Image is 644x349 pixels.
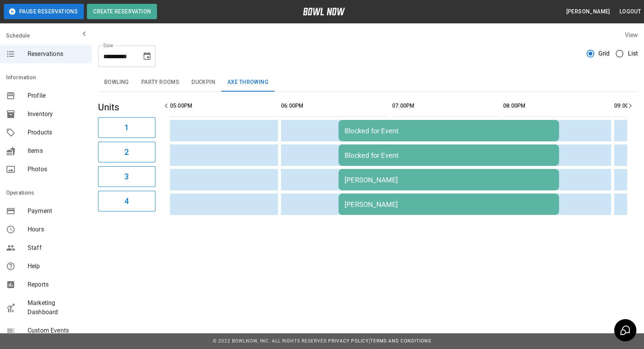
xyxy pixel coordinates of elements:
span: Products [28,128,86,137]
button: Bowling [98,73,135,92]
a: Terms and Conditions [370,338,431,344]
span: Reports [28,280,86,289]
span: Marketing Dashboard [28,298,86,317]
div: inventory tabs [98,73,638,92]
button: 3 [98,166,155,187]
button: Pause Reservations [4,4,84,19]
button: 1 [98,117,155,138]
button: 2 [98,142,155,162]
label: View [624,31,638,39]
div: [PERSON_NAME] [345,200,553,208]
img: logo [303,8,345,15]
button: Party Rooms [135,73,185,92]
button: Choose date, selected date is Oct 9, 2025 [139,49,155,64]
div: Blocked for Event [345,127,553,135]
span: Reservations [28,49,86,59]
button: [PERSON_NAME] [563,5,613,19]
button: Duckpin [185,73,221,92]
span: Payment [28,206,86,216]
button: Create Reservation [87,4,157,19]
span: List [628,49,638,58]
h6: 1 [124,121,129,134]
h6: 4 [124,195,129,207]
a: Privacy Policy [328,338,369,344]
th: 07:00PM [392,95,500,117]
span: Grid [598,49,610,58]
th: 06:00PM [281,95,389,117]
span: © 2022 BowlNow, Inc. All Rights Reserved. [213,338,328,344]
div: [PERSON_NAME] [345,176,553,184]
span: Help [28,262,86,271]
span: Inventory [28,110,86,119]
button: Axe Throwing [221,73,275,92]
button: 4 [98,191,155,211]
span: Custom Events [28,326,86,335]
span: Photos [28,165,86,174]
h6: 3 [124,170,129,183]
div: Blocked for Event [345,151,553,159]
span: Staff [28,243,86,252]
h6: 2 [124,146,129,158]
span: Hours [28,225,86,234]
h5: Units [98,101,155,113]
th: 05:00PM [170,95,278,117]
button: Logout [616,5,644,19]
span: Profile [28,91,86,100]
span: Items [28,146,86,156]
